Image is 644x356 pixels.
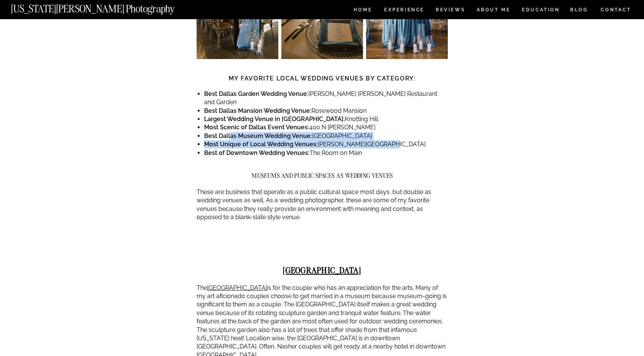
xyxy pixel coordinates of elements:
strong: Most Scenic of Dallas Event Venues: [204,124,309,131]
strong: Best of Downtown Wedding Venues: [204,149,310,156]
a: [US_STATE][PERSON_NAME] Photography [11,4,200,10]
strong: Best Dallas Museum Wedding Venue: [204,132,312,139]
a: ABOUT ME [476,8,511,14]
a: REVIEWS [436,8,464,14]
li: [GEOGRAPHIC_DATA] [204,132,448,140]
a: HOME [352,8,374,14]
a: Experience [384,8,424,14]
p: These are business that operate as a public cultural space most days, but double as wedding venue... [197,188,448,222]
strong: Most Unique of Local Wedding Venues: [204,141,318,148]
a: EDUCATION [521,8,561,14]
li: [PERSON_NAME][GEOGRAPHIC_DATA] [204,140,448,148]
li: Knotting Hill [204,115,448,123]
h2: MUSEUMS AND PUBLIC SPACES AS WEDDING VENUES [197,172,448,179]
strong: Best Dallas Mansion Wedding Venue: [204,107,311,114]
strong: My Favorite Local Wedding Venues by Category: [229,75,416,82]
strong: [GEOGRAPHIC_DATA] [283,265,361,276]
strong: Largest Wedding Venue in [GEOGRAPHIC_DATA]: [204,115,345,123]
a: CONTACT [600,6,632,14]
li: Rosewood Mansion [204,107,448,115]
a: [GEOGRAPHIC_DATA] [207,284,267,291]
strong: Best Dallas Garden Wedding Venue: [204,90,308,97]
a: BLOG [570,8,588,14]
li: The Room on Main [204,149,448,157]
li: [PERSON_NAME] [PERSON_NAME] Restaurant and Garden [204,90,448,107]
li: 400 N [PERSON_NAME] [204,123,448,132]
